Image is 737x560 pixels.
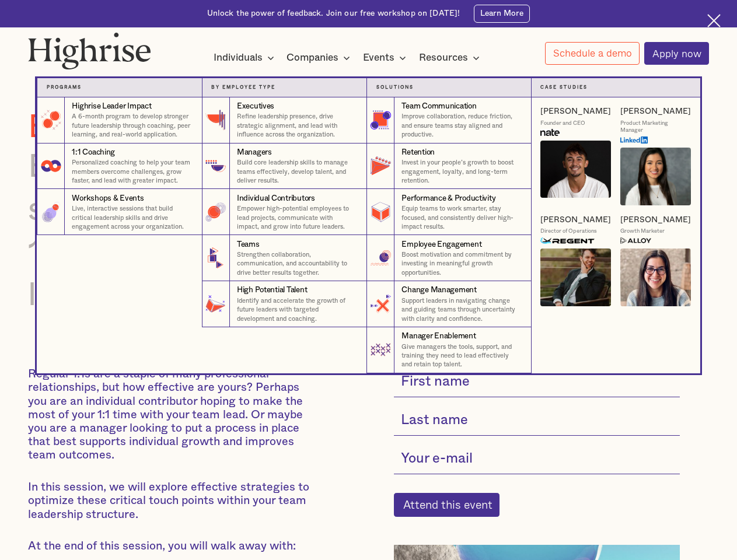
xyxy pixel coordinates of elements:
[644,42,709,65] a: Apply now
[37,143,201,190] a: 1:1 CoachingPersonalized coaching to help your team members overcome challenges, grow faster, and...
[474,5,530,23] a: Learn More
[72,101,151,112] div: Highrise Leader Impact
[237,193,315,204] div: Individual Contributors
[401,285,476,296] div: Change Management
[287,51,338,65] div: Companies
[620,215,691,225] a: [PERSON_NAME]
[18,60,718,373] nav: Companies
[47,85,82,90] strong: Programs
[214,51,263,65] div: Individuals
[202,281,366,327] a: High Potential TalentIdentify and accelerate the growth of future leaders with targeted developme...
[202,97,366,143] a: ExecutivesRefine leadership presence, drive strategic alignment, and lead with influence across t...
[207,8,460,19] div: Unlock the power of feedback. Join our free workshop on [DATE]!
[72,158,192,185] p: Personalized coaching to help your team members overcome challenges, grow faster, and lead with g...
[401,112,521,139] p: Improve collaboration, reduce friction, and ensure teams stay aligned and productive.
[707,14,721,27] img: Cross icon
[237,158,357,185] p: Build core leadership skills to manage teams effectively, develop talent, and deliver results.
[401,147,435,158] div: Retention
[72,193,144,204] div: Workshops & Events
[28,481,311,521] p: In this session, we will explore effective strategies to optimize these critical touch points wit...
[540,215,611,225] a: [PERSON_NAME]
[363,51,410,65] div: Events
[620,106,691,117] a: [PERSON_NAME]
[37,189,201,235] a: Workshops & EventsLive, interactive sessions that build critical leadership skills and drive enga...
[72,147,115,158] div: 1:1 Coaching
[394,367,680,517] form: current-single-event-subscribe-form
[237,204,357,231] p: Empower high-potential employees to lead projects, communicate with impact, and grow into future ...
[419,51,483,65] div: Resources
[72,112,192,139] p: A 6-month program to develop stronger future leadership through coaching, peer learning, and real...
[237,147,272,158] div: Managers
[540,120,585,127] div: Founder and CEO
[366,97,531,143] a: Team CommunicationImprove collaboration, reduce friction, and ensure teams stay aligned and produ...
[376,85,414,90] strong: Solutions
[237,239,260,250] div: Teams
[401,250,521,277] p: Boost motivation and commitment by investing in meaningful growth opportunities.
[401,101,476,112] div: Team Communication
[540,106,611,117] a: [PERSON_NAME]
[72,204,192,231] p: Live, interactive sessions that build critical leadership skills and drive engagement across your...
[237,250,357,277] p: Strengthen collaboration, communication, and accountability to drive better results together.
[28,367,311,463] p: Regular 1:1s are a staple of many professional relationships, but how effective are yours? Perhap...
[287,51,354,65] div: Companies
[394,493,500,517] input: Attend this event
[401,204,521,231] p: Equip teams to work smarter, stay focused, and consistently deliver high-impact results.
[540,228,597,235] div: Director of Operations
[401,342,521,369] p: Give managers the tools, support, and training they need to lead effectively and retain top talent.
[28,540,311,553] p: At the end of this session, you will walk away with:
[620,120,691,134] div: Product Marketing Manager
[211,85,275,90] strong: By Employee Type
[202,235,366,281] a: TeamsStrengthen collaboration, communication, and accountability to drive better results together.
[401,158,521,185] p: Invest in your people’s growth to boost engagement, loyalty, and long-term retention.
[419,51,468,65] div: Resources
[401,331,476,342] div: Manager Enablement
[237,112,357,139] p: Refine leadership presence, drive strategic alignment, and lead with influence across the organiz...
[545,42,640,65] a: Schedule a demo
[366,327,531,373] a: Manager EnablementGive managers the tools, support, and training they need to lead effectively an...
[394,445,680,475] input: Your e-mail
[366,189,531,235] a: Performance & ProductivityEquip teams to work smarter, stay focused, and consistently deliver hig...
[540,85,588,90] strong: Case Studies
[202,189,366,235] a: Individual ContributorsEmpower high-potential employees to lead projects, communicate with impact...
[363,51,394,65] div: Events
[237,285,307,296] div: High Potential Talent
[394,406,680,436] input: Last name
[620,228,665,235] div: Growth Marketer
[401,193,495,204] div: Performance & Productivity
[237,101,274,112] div: Executives
[401,239,481,250] div: Employee Engagement
[366,235,531,281] a: Employee EngagementBoost motivation and commitment by investing in meaningful growth opportunities.
[202,143,366,190] a: ManagersBuild core leadership skills to manage teams effectively, develop talent, and deliver res...
[366,281,531,327] a: Change ManagementSupport leaders in navigating change and guiding teams through uncertainty with ...
[394,367,680,397] input: First name
[214,51,278,65] div: Individuals
[366,143,531,190] a: RetentionInvest in your people’s growth to boost engagement, loyalty, and long-term retention.
[237,296,357,323] p: Identify and accelerate the growth of future leaders with targeted development and coaching.
[28,32,151,69] img: Highrise logo
[37,97,201,143] a: Highrise Leader ImpactA 6-month program to develop stronger future leadership through coaching, p...
[401,296,521,323] p: Support leaders in navigating change and guiding teams through uncertainty with clarity and confi...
